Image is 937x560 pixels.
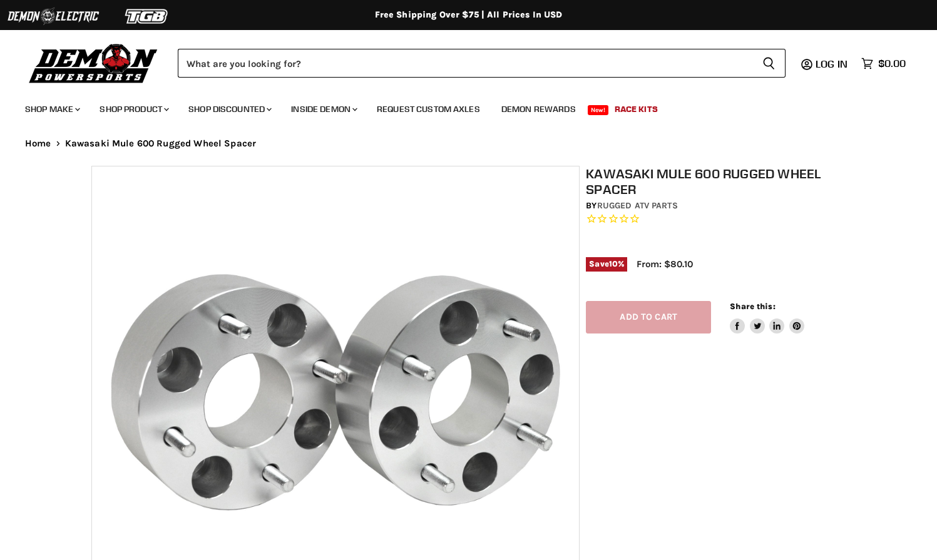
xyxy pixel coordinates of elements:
[586,213,852,226] span: Rated 0.0 out of 5 stars 0 reviews
[100,4,194,28] img: TGB Logo 2
[730,302,775,311] span: Share this:
[586,199,852,213] div: by
[16,91,903,122] ul: Main menu
[605,96,667,122] a: Race Kits
[90,96,177,122] a: Shop Product
[65,138,257,149] span: Kawasaki Mule 600 Rugged Wheel Spacer
[730,301,804,334] aside: Share this:
[178,49,786,78] form: Product
[492,96,585,122] a: Demon Rewards
[25,138,51,149] a: Home
[178,49,752,78] input: Search
[282,96,365,122] a: Inside Demon
[810,58,855,69] a: Log in
[878,58,906,69] span: $0.00
[588,105,609,115] span: New!
[179,96,279,122] a: Shop Discounted
[367,96,489,122] a: Request Custom Axles
[586,257,627,271] span: Save %
[25,41,162,85] img: Demon Powersports
[16,96,88,122] a: Shop Make
[637,258,693,270] span: From: $80.10
[752,49,786,78] button: Search
[6,4,100,28] img: Demon Electric Logo 2
[816,58,847,70] span: Log in
[609,259,618,268] span: 10
[855,54,912,73] a: $0.00
[586,166,852,197] h1: Kawasaki Mule 600 Rugged Wheel Spacer
[597,200,678,211] a: Rugged ATV Parts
